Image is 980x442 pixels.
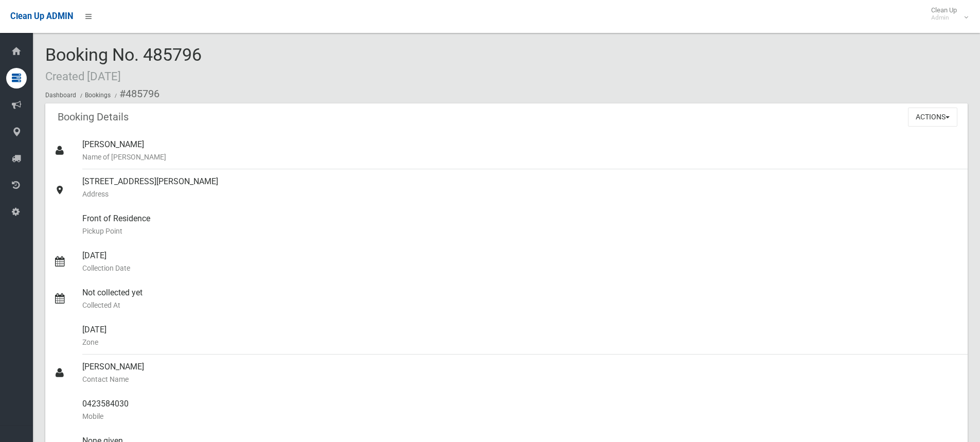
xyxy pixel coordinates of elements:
[82,188,959,200] small: Address
[82,392,959,429] div: 0423584030
[82,299,959,311] small: Collected At
[112,84,159,103] li: #485796
[85,92,111,99] a: Bookings
[82,317,959,355] div: [DATE]
[82,169,959,206] div: [STREET_ADDRESS][PERSON_NAME]
[82,336,959,348] small: Zone
[82,410,959,422] small: Mobile
[908,108,957,127] button: Actions
[82,262,959,274] small: Collection Date
[82,132,959,169] div: [PERSON_NAME]
[926,6,967,22] span: Clean Up
[931,14,957,22] small: Admin
[45,107,141,127] header: Booking Details
[45,44,202,84] span: Booking No. 485796
[82,355,959,392] div: [PERSON_NAME]
[45,92,76,99] a: Dashboard
[82,280,959,317] div: Not collected yet
[82,243,959,280] div: [DATE]
[82,151,959,163] small: Name of [PERSON_NAME]
[82,373,959,385] small: Contact Name
[82,206,959,243] div: Front of Residence
[82,225,959,237] small: Pickup Point
[10,11,73,21] span: Clean Up ADMIN
[45,69,121,83] small: Created [DATE]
